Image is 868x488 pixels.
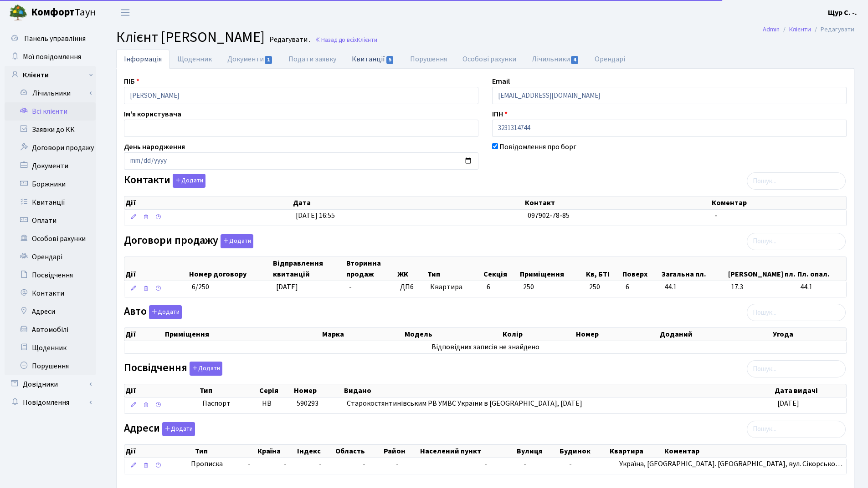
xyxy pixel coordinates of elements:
[5,66,96,84] a: Клієнти
[5,30,96,48] a: Панель управління
[524,196,711,209] th: Контакт
[5,321,96,339] a: Автомобілі
[257,445,296,458] th: Країна
[147,304,182,320] a: Додати
[124,174,205,188] label: Контакти
[455,50,524,69] a: Особові рахунки
[31,5,96,20] span: Таун
[284,459,287,469] span: -
[296,211,335,221] span: [DATE] 16:55
[262,398,272,408] span: НВ
[297,398,318,408] span: 590293
[711,196,846,209] th: Коментар
[811,25,854,35] li: Редагувати
[589,282,618,292] span: 250
[492,76,510,87] label: Email
[400,282,423,292] span: ДП6
[202,398,254,409] span: Паспорт
[571,56,578,64] span: 4
[772,328,846,341] th: Угода
[173,174,205,188] button: Контакти
[659,328,772,341] th: Доданий
[124,234,253,248] label: Договори продажу
[5,339,96,357] a: Щоденник
[315,35,377,44] a: Назад до всіхКлієнти
[747,304,846,321] input: Пошук...
[321,328,404,341] th: Марка
[626,282,657,292] span: 6
[272,257,345,281] th: Відправлення квитанцій
[345,257,396,281] th: Вторинна продаж
[267,35,310,44] small: Редагувати .
[800,282,842,292] span: 44.1
[559,445,608,458] th: Будинок
[5,193,96,211] a: Квитанції
[357,35,377,44] span: Клієнти
[731,282,793,292] span: 17.3
[218,232,253,248] a: Додати
[796,257,846,281] th: Пл. опал.
[124,341,846,353] td: Відповідних записів не знайдено
[789,25,811,34] a: Клієнти
[124,109,181,120] label: Ім'я користувача
[426,257,483,281] th: Тип
[5,248,96,266] a: Орендарі
[265,56,272,64] span: 1
[116,27,265,48] span: Клієнт [PERSON_NAME]
[569,459,572,469] span: -
[199,384,258,397] th: Тип
[727,257,796,281] th: [PERSON_NAME] пл.
[114,5,137,20] button: Переключити навігацію
[292,196,524,209] th: Дата
[524,50,587,69] a: Лічильники
[663,445,846,458] th: Коментар
[170,172,205,188] a: Додати
[5,102,96,121] a: Всі клієнти
[296,445,334,458] th: Індекс
[124,328,164,341] th: Дії
[383,445,419,458] th: Район
[502,328,575,341] th: Колір
[124,445,194,458] th: Дії
[386,56,394,64] span: 5
[492,109,508,120] label: ІПН
[747,360,846,377] input: Пошук...
[714,211,717,221] span: -
[281,50,344,69] a: Подати заявку
[164,328,322,341] th: Приміщення
[575,328,659,341] th: Номер
[258,384,293,397] th: Серія
[31,5,75,20] b: Комфорт
[363,459,365,469] span: -
[777,398,799,408] span: [DATE]
[24,34,86,44] span: Панель управління
[334,445,383,458] th: Область
[349,282,352,292] span: -
[344,50,402,68] a: Квитанції
[220,50,281,69] a: Документи
[402,50,455,69] a: Порушення
[5,157,96,175] a: Документи
[661,257,728,281] th: Загальна пл.
[10,84,96,102] a: Лічильники
[188,257,272,281] th: Номер договору
[524,459,526,469] span: -
[191,459,223,469] span: Прописка
[519,257,585,281] th: Приміщення
[149,305,182,319] button: Авто
[169,50,220,69] a: Щоденник
[516,445,559,458] th: Вулиця
[160,420,195,436] a: Додати
[747,421,846,438] input: Пошук...
[124,305,182,319] label: Авто
[5,284,96,302] a: Контакти
[430,282,479,292] span: Квартира
[528,211,570,221] span: 097902-78-85
[124,76,139,87] label: ПІБ
[483,257,519,281] th: Секція
[587,50,633,69] a: Орендарі
[116,50,169,69] a: Інформація
[293,384,343,397] th: Номер
[5,121,96,139] a: Заявки до КК
[5,211,96,230] a: Оплати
